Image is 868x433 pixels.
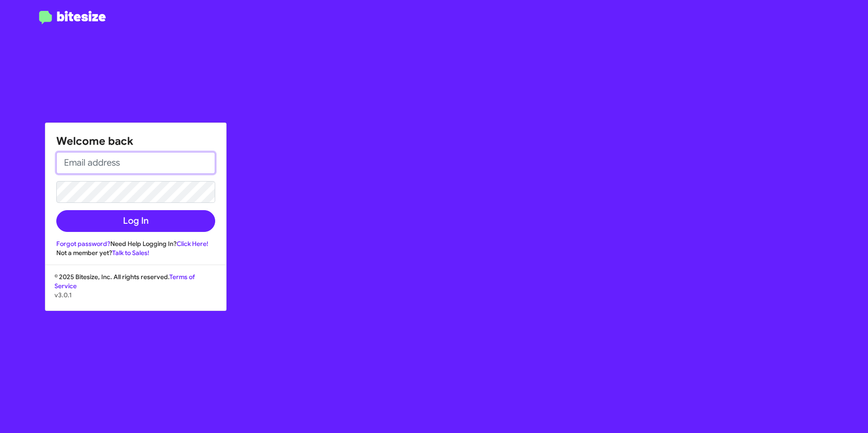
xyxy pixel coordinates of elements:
button: Log In [56,210,215,232]
div: © 2025 Bitesize, Inc. All rights reserved. [45,272,226,310]
a: Forgot password? [56,240,110,248]
a: Talk to Sales! [112,249,149,257]
input: Email address [56,152,215,174]
div: Need Help Logging In? [56,239,215,248]
a: Terms of Service [54,273,195,290]
div: Not a member yet? [56,248,215,257]
h1: Welcome back [56,134,215,148]
p: v3.0.1 [54,290,217,300]
a: Click Here! [177,240,208,248]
